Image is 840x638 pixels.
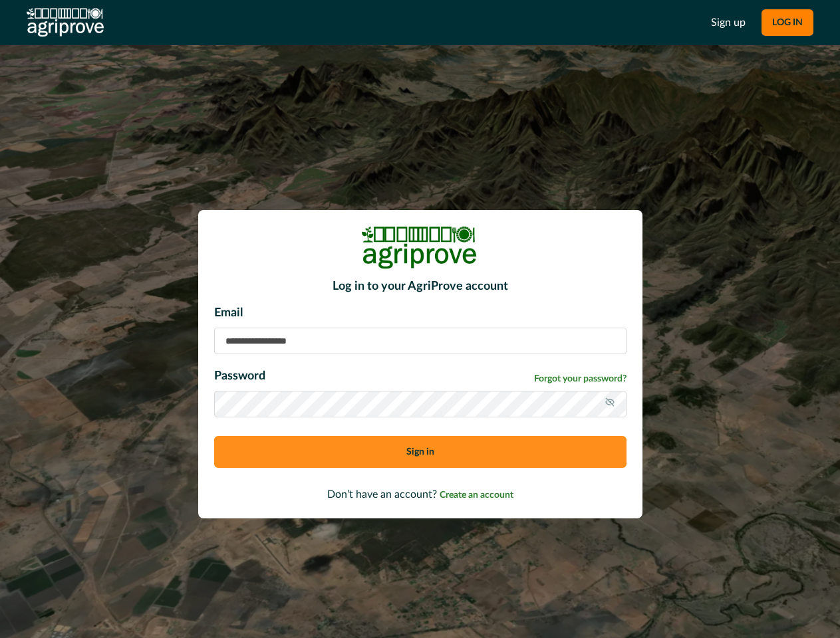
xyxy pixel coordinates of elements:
[214,280,627,294] h2: Log in to your AgriProve account
[214,486,627,502] p: Don’t have an account?
[214,304,627,322] p: Email
[360,226,480,269] img: Logo Image
[214,436,627,468] button: Sign in
[440,489,513,500] a: Create an account
[440,490,513,500] span: Create an account
[534,372,627,386] a: Forgot your password?
[762,9,813,36] button: LOG IN
[711,15,746,31] a: Sign up
[214,368,265,385] p: Password
[27,8,104,37] img: AgriProve logo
